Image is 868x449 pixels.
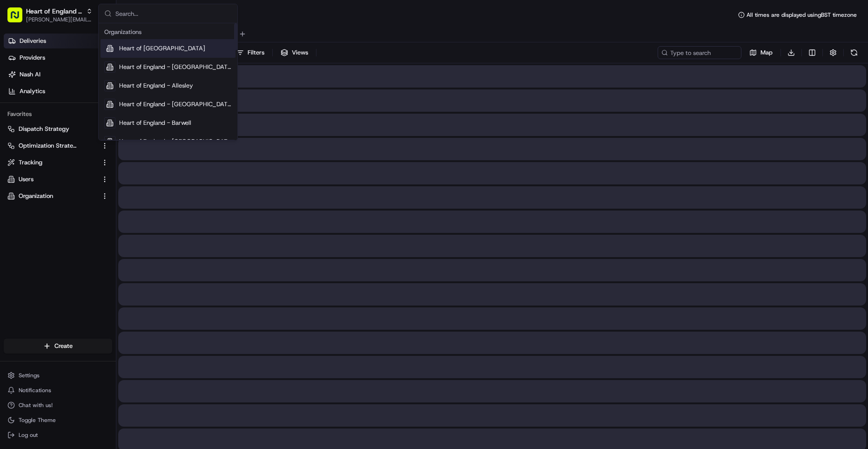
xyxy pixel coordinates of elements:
a: Providers [4,50,116,65]
button: Chat with us! [4,399,112,412]
button: Tracking [4,155,112,170]
span: Tracking [19,158,42,167]
button: Refresh [848,46,861,59]
span: Heart of England - [GEOGRAPHIC_DATA] [119,63,232,71]
button: [PERSON_NAME][EMAIL_ADDRESS][DOMAIN_NAME] [26,16,93,23]
span: Notifications [19,387,51,394]
a: Analytics [4,84,116,99]
span: Optimization Strategy [19,142,77,150]
button: Notifications [4,384,112,397]
a: 💻API Documentation [75,131,153,148]
button: Toggle Theme [4,414,112,427]
button: Filters [232,46,269,59]
button: Views [276,46,312,59]
span: Pylon [93,158,113,165]
span: Log out [19,431,38,439]
span: Map [760,48,773,57]
button: Heart of England - Allesley [26,7,82,16]
button: Optimization Strategy [4,138,112,153]
div: 📗 [9,136,17,143]
div: 💻 [79,136,86,143]
span: Heart of England - [GEOGRAPHIC_DATA] [119,100,232,109]
span: Chat with us! [19,401,53,409]
input: Type to search [658,46,741,59]
span: Heart of England - Allesley [119,82,193,90]
span: API Documentation [88,135,149,144]
span: Views [292,48,308,57]
button: Create [4,339,112,354]
a: Powered byPylon [66,157,113,165]
img: Nash [9,9,28,28]
button: Dispatch Strategy [4,122,112,136]
span: Analytics [20,87,45,95]
button: Map [745,46,777,59]
a: Nash AI [4,67,116,82]
a: Organization [7,192,97,200]
span: Filters [248,48,264,57]
a: Deliveries [4,34,116,48]
button: Users [4,172,112,187]
button: Heart of England - Allesley[PERSON_NAME][EMAIL_ADDRESS][DOMAIN_NAME] [4,4,96,26]
div: Suggestions [99,23,237,140]
a: Users [7,175,97,184]
span: Heart of England - [GEOGRAPHIC_DATA] [119,137,232,146]
span: All times are displayed using BST timezone [747,11,857,19]
img: 1736555255976-a54dd68f-1ca7-489b-9aae-adbdc363a1c4 [9,89,26,106]
input: Search... [115,4,232,23]
span: Heart of England - Barwell [119,119,191,127]
span: Heart of [GEOGRAPHIC_DATA] [119,44,205,53]
button: Settings [4,369,112,382]
div: Favorites [4,107,112,122]
div: Start new chat [32,89,153,98]
button: Organization [4,189,112,204]
div: We're available if you need us! [32,98,118,106]
p: Welcome 👋 [9,37,169,52]
a: Dispatch Strategy [7,125,97,133]
span: Knowledge Base [19,135,71,144]
span: Dispatch Strategy [19,125,69,133]
button: Log out [4,429,112,442]
span: Settings [19,372,40,379]
span: Nash AI [20,70,40,79]
span: Toggle Theme [19,416,56,424]
span: Deliveries [20,37,46,45]
a: Tracking [7,158,97,167]
input: Clear [24,60,154,70]
button: Start new chat [158,92,169,103]
div: Organizations [101,25,236,39]
span: Organization [19,192,53,200]
span: Providers [20,54,45,62]
a: 📗Knowledge Base [6,131,75,148]
span: Create [54,342,73,350]
a: Optimization Strategy [7,142,97,150]
span: Users [19,175,34,184]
